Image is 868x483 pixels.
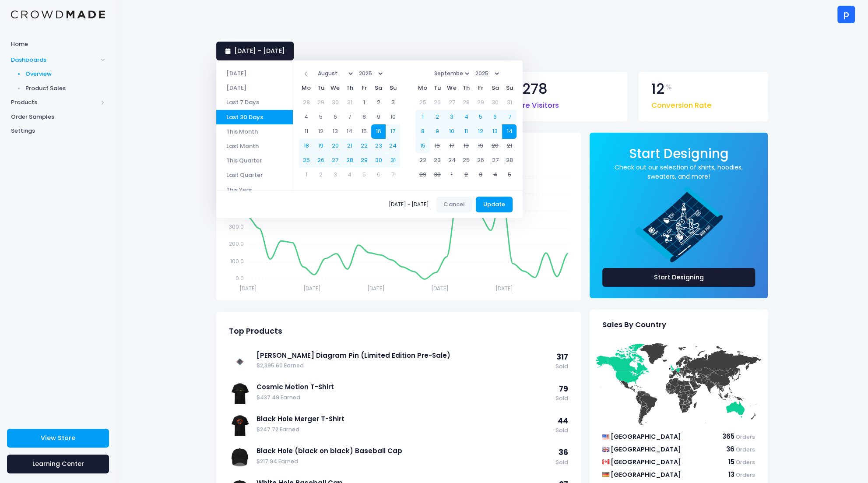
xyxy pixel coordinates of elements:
td: 28 [342,153,357,168]
td: 26 [430,95,444,110]
span: Orders [736,458,755,466]
td: 25 [415,95,430,110]
span: Sold [555,395,568,403]
td: 4 [488,168,502,182]
a: Learning Center [7,455,109,473]
td: 16 [430,139,444,153]
td: 31 [386,153,400,168]
th: Th [459,81,473,95]
td: 3 [444,110,459,124]
td: 1 [299,168,313,182]
button: Update [476,197,513,212]
td: 13 [488,124,502,139]
td: 11 [299,124,313,139]
td: 6 [488,110,502,124]
td: 30 [328,95,342,110]
td: 4 [459,110,473,124]
span: Orders [736,433,755,441]
span: Sales By Country [602,321,666,329]
td: 19 [313,139,328,153]
td: 27 [328,153,342,168]
span: [GEOGRAPHIC_DATA] [611,445,681,454]
th: Th [342,81,357,95]
td: 1 [444,168,459,182]
td: 16 [371,124,386,139]
span: 79 [559,384,568,394]
td: 2 [459,168,473,182]
td: 7 [386,168,400,182]
td: 14 [342,124,357,139]
td: 2 [430,110,444,124]
span: $2,395.60 Earned [257,362,551,370]
a: Check out our selection of shirts, hoodies, sweaters, and more! [602,163,755,181]
td: 11 [459,124,473,139]
td: 30 [488,95,502,110]
span: 4,278 [510,82,548,96]
td: 13 [328,124,342,139]
tspan: 100.0 [230,257,244,264]
td: 28 [459,95,473,110]
td: 3 [473,168,488,182]
td: 10 [444,124,459,139]
td: 28 [299,95,313,110]
button: Cancel [436,197,472,212]
td: 29 [313,95,328,110]
span: 36 [559,447,568,458]
span: Sold [555,458,568,467]
th: We [328,81,342,95]
td: 20 [328,139,342,153]
th: Su [502,81,517,95]
tspan: 0.0 [235,274,244,282]
th: Mo [299,81,313,95]
td: 20 [488,139,502,153]
td: 18 [459,139,473,153]
a: Black Hole Merger T-Shirt [257,414,551,424]
li: This Quarter [216,153,293,168]
td: 28 [502,153,517,168]
a: Cosmic Motion T-Shirt [257,382,551,392]
span: [GEOGRAPHIC_DATA] [611,470,681,479]
tspan: 200.0 [229,240,244,247]
th: Sa [488,81,502,95]
span: [GEOGRAPHIC_DATA] [611,432,681,441]
span: 365 [722,432,734,441]
img: Logo [11,11,105,19]
span: $247.72 Earned [257,426,551,434]
th: Fr [473,81,488,95]
td: 27 [488,153,502,168]
span: Product Sales [25,84,105,93]
td: 9 [371,110,386,124]
li: Last Quarter [216,168,293,182]
td: 29 [473,95,488,110]
span: View Store [41,434,75,442]
td: 6 [371,168,386,182]
td: 8 [415,124,430,139]
td: 5 [502,168,517,182]
span: Dashboards [11,56,98,64]
span: Settings [11,127,105,135]
td: 23 [430,153,444,168]
a: Start Designing [629,152,729,160]
td: 1 [357,95,371,110]
span: 317 [556,352,568,362]
td: 4 [299,110,313,124]
span: Order Samples [11,113,105,121]
span: Home [11,40,105,49]
a: [DATE] - [DATE] [216,42,294,60]
td: 29 [415,168,430,182]
span: 12 [651,82,664,96]
td: 25 [459,153,473,168]
a: [PERSON_NAME] Diagram Pin (Limited Edition Pre-Sale) [257,351,551,360]
th: Sa [371,81,386,95]
span: Conversion Rate [651,96,712,111]
td: 3 [328,168,342,182]
span: 36 [726,444,734,454]
td: 9 [430,124,444,139]
span: Learning Center [32,459,84,468]
th: We [444,81,459,95]
tspan: 300.0 [229,223,244,230]
td: 10 [386,110,400,124]
td: 12 [473,124,488,139]
td: 29 [357,153,371,168]
td: 2 [371,95,386,110]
